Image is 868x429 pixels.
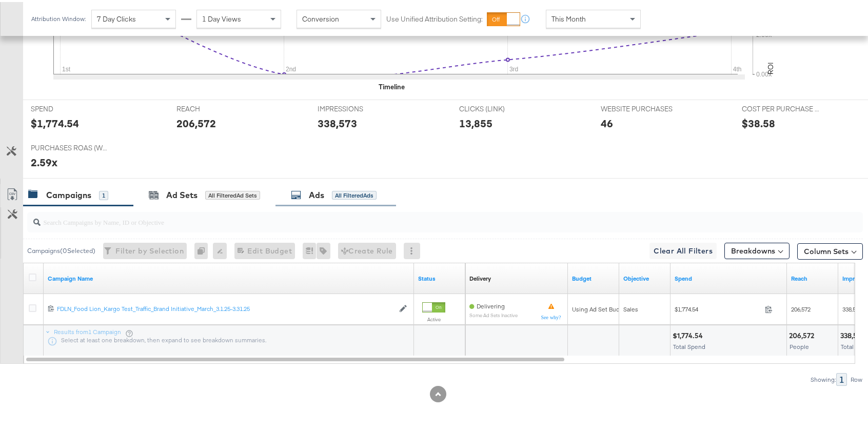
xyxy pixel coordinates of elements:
a: Shows the current state of your Ad Campaign. [418,272,461,281]
span: SPEND [31,102,108,112]
a: Your campaign name. [48,272,410,281]
span: IMPRESSIONS [318,102,394,112]
div: Attribution Window: [31,13,86,21]
sub: Some Ad Sets Inactive [469,310,518,316]
span: Total Spend [673,341,705,348]
a: The total amount spent to date. [675,272,783,281]
div: $1,774.54 [673,329,706,339]
div: All Filtered Ad Sets [205,189,260,198]
div: 2.59x [31,153,57,168]
div: FDLN_Food Lion_Kargo Test_Traffic_Brand Initiative_March_3.1.25-3.31.25 [57,303,394,311]
span: 206,572 [791,303,811,311]
span: Delivering [477,300,505,308]
div: Campaigns ( 0 Selected) [27,244,95,254]
div: Showing: [810,374,836,381]
div: $1,774.54 [31,114,79,129]
div: 1 [836,371,847,384]
span: People [790,341,809,348]
div: 1 [99,189,108,198]
div: 206,572 [789,329,817,339]
div: $38.58 [742,114,775,129]
span: 1 Day Views [202,12,241,22]
a: FDLN_Food Lion_Kargo Test_Traffic_Brand Initiative_March_3.1.25-3.31.25 [57,303,394,311]
div: 46 [601,114,613,129]
button: Clear All Filters [649,241,717,257]
a: Reflects the ability of your Ad Campaign to achieve delivery based on ad states, schedule and bud... [469,272,491,281]
span: Total [841,341,854,348]
div: 338,573 [840,329,867,339]
span: 7 Day Clicks [97,12,136,22]
div: Delivery [469,272,491,281]
button: Breakdowns [724,241,790,257]
span: Clear All Filters [654,243,713,256]
div: Timeline [379,80,405,90]
button: Column Sets [797,241,863,258]
span: COST PER PURCHASE (WEBSITE EVENTS) [742,102,819,112]
div: 206,572 [176,114,216,129]
div: Ads [309,187,324,199]
label: Active [422,314,445,321]
div: Row [850,374,863,381]
span: $1,774.54 [675,303,761,311]
div: Using Ad Set Budget [572,303,629,311]
div: Campaigns [46,187,91,199]
div: Ad Sets [166,187,198,199]
div: 338,573 [318,114,357,129]
span: PURCHASES ROAS (WEBSITE EVENTS) [31,141,108,151]
span: CLICKS (LINK) [459,102,536,112]
span: This Month [551,12,586,22]
input: Search Campaigns by Name, ID or Objective [41,206,787,226]
a: Your campaign's objective. [623,272,666,281]
a: The maximum amount you're willing to spend on your ads, on average each day or over the lifetime ... [572,272,615,281]
span: 338,573 [842,303,862,311]
span: REACH [176,102,253,112]
span: Conversion [302,12,339,22]
div: All Filtered Ads [332,189,377,198]
label: Use Unified Attribution Setting: [386,12,483,22]
span: Sales [623,303,638,311]
div: 0 [194,241,213,257]
span: WEBSITE PURCHASES [601,102,678,112]
div: 13,855 [459,114,492,129]
a: The number of people your ad was served to. [791,272,834,281]
text: ROI [766,60,775,72]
